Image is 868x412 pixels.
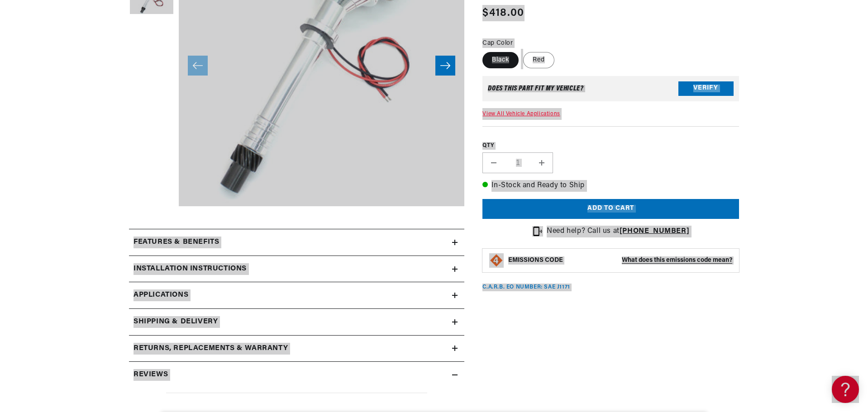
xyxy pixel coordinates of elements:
summary: Reviews [129,362,464,388]
p: C.A.R.B. EO Number: SAE J1171 [482,283,570,291]
a: [PHONE_NUMBER] [620,227,689,235]
summary: Returns, Replacements & Warranty [129,336,464,362]
label: Red [523,52,554,68]
label: Black [482,52,519,68]
button: Slide right [435,56,455,76]
button: Slide left [188,56,208,76]
a: Applications [129,282,464,309]
legend: Cap Color [482,38,514,47]
button: EMISSIONS CODEWhat does this emissions code mean? [508,256,732,264]
button: Add to cart [482,199,739,219]
h2: Reviews [134,369,168,381]
h2: Features & Benefits [134,237,219,248]
div: Does This part fit My vehicle? [488,85,583,92]
h2: Returns, Replacements & Warranty [134,343,288,355]
img: Emissions code [489,253,504,267]
a: View All Vehicle Applications [482,111,560,116]
strong: What does this emissions code mean? [622,256,732,263]
strong: EMISSIONS CODE [508,256,563,263]
p: Need help? Call us at [547,226,689,237]
h2: Shipping & Delivery [134,316,218,328]
button: Verify [678,81,734,95]
h2: Installation instructions [134,263,247,275]
span: Applications [134,289,188,301]
p: In-Stock and Ready to Ship [482,180,739,192]
summary: Installation instructions [129,256,464,282]
label: QTY [482,142,739,150]
summary: Features & Benefits [129,229,464,256]
span: $418.00 [482,5,524,21]
summary: Shipping & Delivery [129,309,464,335]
